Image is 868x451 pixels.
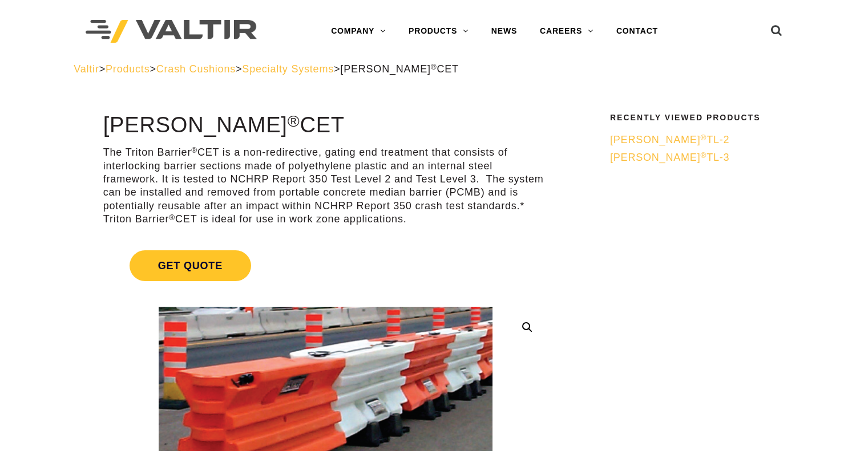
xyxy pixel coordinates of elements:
sup: ® [431,63,437,71]
a: NEWS [480,20,528,43]
a: CAREERS [528,20,605,43]
a: Valtir [74,63,99,75]
sup: ® [700,133,706,142]
a: Get Quote [103,237,548,295]
span: [PERSON_NAME] CET [340,63,459,75]
span: Get Quote [130,250,251,281]
span: [PERSON_NAME] TL-3 [610,152,729,163]
a: Specialty Systems [242,63,334,75]
p: The Triton Barrier CET is a non-redirective, gating end treatment that consists of interlocking b... [103,146,548,226]
h1: [PERSON_NAME] CET [103,113,548,137]
a: [PERSON_NAME]®TL-3 [610,151,787,164]
a: COMPANY [320,20,397,43]
div: > > > > [74,63,794,76]
a: [PERSON_NAME]®TL-2 [610,133,787,147]
sup: ® [700,151,706,160]
a: Crash Cushions [156,63,236,75]
span: [PERSON_NAME] TL-2 [610,134,729,145]
h2: Recently Viewed Products [610,113,787,122]
a: Products [106,63,150,75]
a: PRODUCTS [397,20,480,43]
a: CONTACT [605,20,669,43]
sup: ® [288,112,300,130]
sup: ® [169,213,175,222]
img: Valtir [86,20,257,43]
sup: ® [191,146,197,155]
